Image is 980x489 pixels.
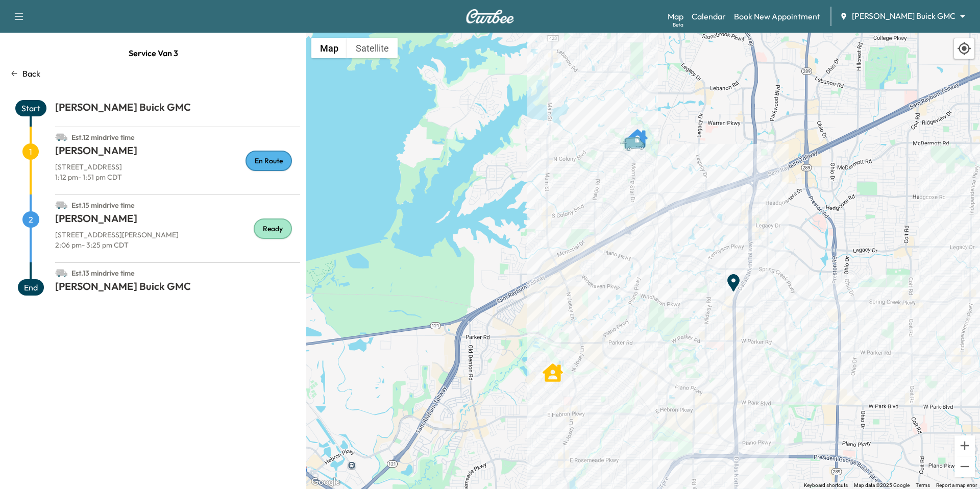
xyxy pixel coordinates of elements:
span: Est. 13 min drive time [71,268,135,278]
p: Back [22,67,40,80]
button: Keyboard shortcuts [804,482,848,489]
div: Beta [673,21,683,29]
span: [PERSON_NAME] Buick GMC [852,10,955,22]
img: Curbee Logo [465,9,514,23]
gmp-advanced-marker: End Point [723,267,744,288]
h1: [PERSON_NAME] [55,143,300,162]
div: Ready [254,218,292,239]
a: Open this area in Google Maps (opens a new window) [309,476,342,489]
span: Est. 15 min drive time [71,201,135,210]
button: Show satellite imagery [347,38,398,58]
img: Google [309,476,342,489]
div: Recenter map [953,38,975,59]
div: En Route [246,151,292,171]
a: Book New Appointment [734,10,820,22]
h1: [PERSON_NAME] Buick GMC [55,279,300,298]
span: Service Van 3 [129,43,178,63]
span: End [18,279,44,296]
h1: [PERSON_NAME] Buick GMC [55,100,300,118]
gmp-advanced-marker: Kevin Telfer [543,357,563,378]
a: Report a map error [936,482,977,488]
h1: [PERSON_NAME] [55,211,300,230]
span: 1 [22,143,39,160]
span: Start [15,100,46,116]
span: Map data ©2025 Google [854,482,910,488]
gmp-advanced-marker: Linda Dorobek [627,123,648,143]
gmp-advanced-marker: Van [619,126,655,143]
p: 1:12 pm - 1:51 pm CDT [55,172,300,182]
p: [STREET_ADDRESS] [55,162,300,172]
button: Zoom in [954,435,975,456]
p: [STREET_ADDRESS][PERSON_NAME] [55,230,300,240]
button: Zoom out [954,456,975,477]
span: Est. 12 min drive time [71,133,135,142]
button: Show street map [311,38,347,58]
p: 2:06 pm - 3:25 pm CDT [55,240,300,250]
a: Terms (opens in new tab) [916,482,930,488]
a: MapBeta [668,10,683,22]
a: Calendar [692,10,726,22]
span: 2 [22,211,39,228]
